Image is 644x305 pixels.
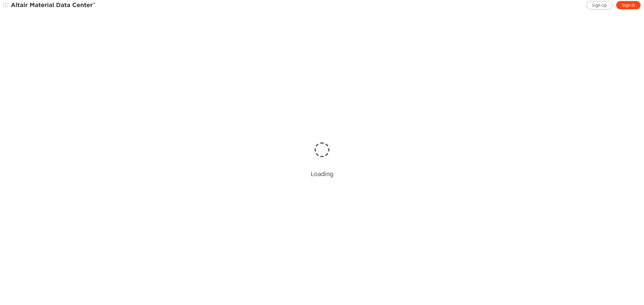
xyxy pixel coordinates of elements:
[586,1,613,9] a: Sign Up
[592,3,607,8] span: Sign Up
[311,170,333,178] div: Loading
[11,2,96,9] img: Altair Material Data Center
[622,3,635,8] span: Sign In
[616,1,641,9] a: Sign In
